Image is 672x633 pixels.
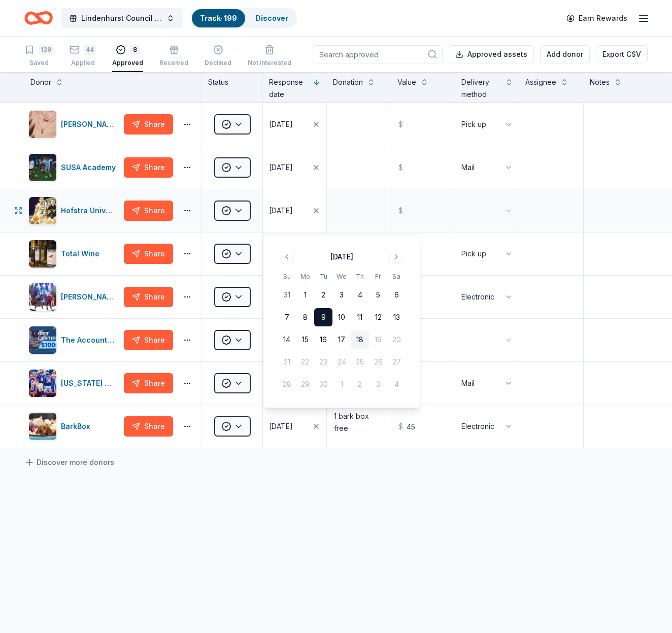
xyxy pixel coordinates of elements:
[24,456,114,469] a: Discover more donors
[351,271,369,282] th: Thursday
[28,240,120,268] button: Image for Total WineTotal Wine
[61,118,120,130] div: [PERSON_NAME]
[560,9,633,27] a: Earn Rewards
[124,201,173,221] button: Share
[28,283,120,311] button: Image for Tilles Center for the Performing Arts[PERSON_NAME] Center for the Performing Arts
[29,197,56,224] img: Image for Hofstra University Athletics
[333,76,363,88] div: Donation
[280,250,294,264] button: Go to previous month
[351,286,369,304] button: 4
[328,406,389,447] textarea: 1 bark box free
[278,330,296,349] button: 14
[61,377,120,389] div: [US_STATE] Giants
[70,59,96,67] div: Applied
[28,153,120,182] button: Image for SUSA AcademySUSA Academy
[84,45,96,55] div: 44
[61,420,94,432] div: BarkBox
[112,41,143,72] button: 8Approved
[124,330,173,350] button: Share
[314,330,332,349] button: 16
[596,45,648,63] button: Export CSV
[159,59,188,67] div: Received
[351,308,369,326] button: 11
[389,250,404,264] button: Go to next month
[200,14,237,22] a: Track· 199
[269,161,293,174] div: [DATE]
[296,330,314,349] button: 15
[29,111,56,138] img: Image for Kendra Scott
[263,405,326,448] button: [DATE]
[328,234,389,274] textarea: wine class
[70,41,96,72] button: 44Applied
[248,41,291,72] button: Not interested
[278,286,296,304] button: 31
[130,39,140,49] div: 8
[61,8,183,28] button: Lindenhurst Council of PTA's "Bright Futures" Fundraiser
[313,45,443,63] input: Search approved
[28,369,120,397] button: Image for New York Giants[US_STATE] Giants
[387,286,406,304] button: 6
[263,103,326,146] button: [DATE]
[387,271,406,282] th: Saturday
[29,370,56,397] img: Image for New York Giants
[28,412,120,441] button: Image for BarkBoxBarkBox
[61,248,104,260] div: Total Wine
[191,8,297,28] button: Track· 199Discover
[248,59,291,67] div: Not interested
[28,326,120,354] button: Image for The Accounting DoctorThe Accounting Doctor
[296,286,314,304] button: 1
[61,291,120,303] div: [PERSON_NAME] Center for the Performing Arts
[387,308,406,326] button: 13
[124,157,173,178] button: Share
[263,146,326,189] button: [DATE]
[296,308,314,326] button: 8
[205,53,231,61] div: Declined
[29,283,56,311] img: Image for Tilles Center for the Performing Arts
[369,286,387,304] button: 5
[112,53,143,61] div: Approved
[30,76,51,88] div: Donor
[332,286,351,304] button: 3
[29,154,56,181] img: Image for SUSA Academy
[269,118,293,130] div: [DATE]
[278,308,296,326] button: 7
[540,45,590,63] button: Add donor
[28,196,120,225] button: Image for Hofstra University AthleticsHofstra University Athletics
[269,205,293,217] div: [DATE]
[24,41,53,72] button: 139Saved
[314,286,332,304] button: 2
[124,373,173,393] button: Share
[330,251,353,263] div: [DATE]
[81,12,162,24] span: Lindenhurst Council of PTA's "Bright Futures" Fundraiser
[61,334,120,346] div: The Accounting Doctor
[61,161,120,174] div: SUSA Academy
[24,59,53,67] div: Saved
[29,240,56,268] img: Image for Total Wine
[124,114,173,135] button: Share
[590,76,610,88] div: Notes
[61,205,120,217] div: Hofstra University Athletics
[24,6,53,30] a: Home
[159,41,188,72] button: Received
[269,76,309,101] div: Response date
[314,308,332,326] button: 9
[351,330,369,349] button: 18
[29,326,56,354] img: Image for The Accounting Doctor
[124,244,173,264] button: Share
[296,271,314,282] th: Monday
[332,330,351,349] button: 17
[263,232,326,275] button: [DATE]
[369,308,387,326] button: 12
[124,416,173,437] button: Share
[278,271,296,282] th: Sunday
[202,72,263,103] div: Status
[397,76,416,88] div: Value
[332,271,351,282] th: Wednesday
[314,271,332,282] th: Tuesday
[205,41,231,72] button: Declined
[39,45,53,55] div: 139
[124,287,173,307] button: Share
[29,413,56,440] img: Image for BarkBox
[461,76,501,101] div: Delivery method
[449,45,534,63] button: Approved assets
